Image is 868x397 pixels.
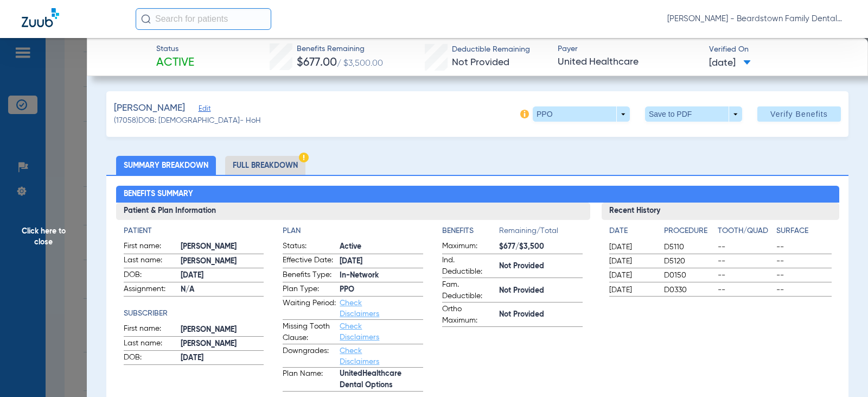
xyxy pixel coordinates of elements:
span: Waiting Period: [283,298,336,319]
span: Ortho Maximum: [442,304,495,326]
span: First name: [124,241,177,254]
button: Verify Benefits [757,106,841,122]
span: -- [718,270,773,281]
img: Search Icon [141,14,151,24]
span: Benefits Type: [283,269,336,282]
span: -- [776,242,831,253]
span: -- [718,242,773,253]
span: [DATE] [609,285,655,295]
span: Plan Type: [283,283,336,297]
span: Fam. Deductible: [442,279,495,302]
span: Active [156,55,194,71]
span: In-Network [340,270,423,281]
span: Edit [199,105,208,115]
span: Payer [558,43,699,55]
span: [PERSON_NAME] - Beardstown Family Dental [667,14,846,24]
app-breakdown-title: Date [609,225,655,241]
span: (17058) DOB: [DEMOGRAPHIC_DATA] - HoH [114,115,261,127]
span: Not Provided [452,58,509,67]
span: United Healthcare [558,55,699,69]
app-breakdown-title: Surface [776,225,831,241]
span: First name: [124,323,177,336]
button: Save to PDF [645,106,742,122]
span: [DATE] [609,256,655,267]
span: Remaining/Total [499,225,583,241]
h4: Tooth/Quad [718,225,773,237]
span: N/A [181,284,264,295]
span: Verified On [709,44,851,55]
span: UnitedHealthcare Dental Options [340,368,423,391]
span: Last name: [124,255,177,268]
span: [PERSON_NAME] [181,338,264,350]
span: D0330 [664,285,713,295]
span: Verify Benefits [770,110,828,118]
span: $677.00 [297,57,337,68]
span: D0150 [664,270,713,281]
span: [PERSON_NAME] [114,102,185,115]
button: PPO [533,106,630,122]
span: Status [156,43,194,55]
span: [DATE] [340,256,423,267]
img: Hazard [299,153,309,162]
h4: Subscriber [124,308,264,319]
span: Last name: [124,338,177,351]
span: [DATE] [609,242,655,253]
li: Summary Breakdown [116,156,216,175]
span: Assignment: [124,283,177,297]
span: Status: [283,241,336,254]
a: Check Disclaimers [340,323,379,341]
span: PPO [340,284,423,295]
span: [DATE] [181,270,264,281]
span: [PERSON_NAME] [181,241,264,253]
span: Maximum: [442,241,495,254]
span: [DATE] [609,270,655,281]
img: Zuub Logo [22,8,59,27]
h4: Plan [283,225,423,237]
span: Benefits Remaining [297,43,383,55]
span: Active [340,241,423,253]
app-breakdown-title: Benefits [442,225,499,241]
a: Check Disclaimers [340,347,379,366]
span: Deductible Remaining [452,44,530,55]
span: -- [776,270,831,281]
span: Effective Date: [283,255,336,268]
span: [PERSON_NAME] [181,324,264,336]
h2: Benefits Summary [116,186,839,203]
span: Plan Name: [283,368,336,391]
span: Downgrades: [283,345,336,367]
h3: Patient & Plan Information [116,203,591,220]
h3: Recent History [602,203,839,220]
span: -- [718,256,773,267]
span: Not Provided [499,261,583,272]
span: Not Provided [499,309,583,320]
span: DOB: [124,352,177,365]
app-breakdown-title: Tooth/Quad [718,225,773,241]
h4: Patient [124,225,264,237]
span: Not Provided [499,285,583,297]
span: D5110 [664,242,713,253]
span: -- [776,285,831,295]
span: -- [718,285,773,295]
span: [PERSON_NAME] [181,256,264,267]
input: Search for patients [136,8,271,30]
span: $677/$3,500 [499,241,583,253]
span: Missing Tooth Clause: [283,321,336,344]
h4: Benefits [442,225,499,237]
span: -- [776,256,831,267]
span: [DATE] [181,352,264,364]
h4: Surface [776,225,831,237]
li: Full Breakdown [225,156,305,175]
h4: Date [609,225,655,237]
span: D5120 [664,256,713,267]
span: DOB: [124,269,177,282]
a: Check Disclaimers [340,299,379,318]
img: info-icon [520,110,529,118]
span: [DATE] [709,56,751,70]
app-breakdown-title: Procedure [664,225,713,241]
span: / $3,500.00 [337,59,383,68]
span: Ind. Deductible: [442,255,495,278]
h4: Procedure [664,225,713,237]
